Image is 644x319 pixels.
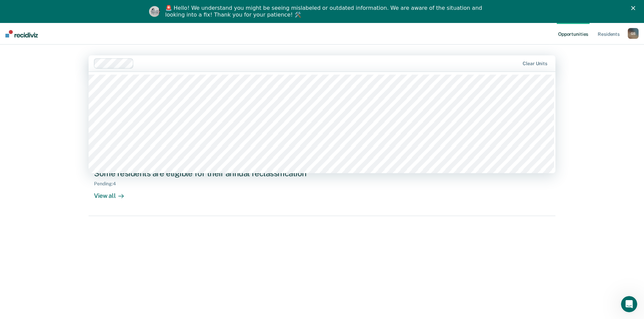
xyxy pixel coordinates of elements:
div: Some residents are eligible for their annual reclassification [94,168,331,178]
a: Residents [596,23,621,45]
img: Recidiviz [5,30,38,37]
button: GS [628,28,639,39]
div: 🚨 Hello! We understand you might be seeing mislabeled or outdated information. We are aware of th... [165,5,484,18]
div: Pending : 4 [94,181,121,187]
iframe: Intercom live chat [621,296,637,312]
img: Profile image for Kim [149,6,160,17]
div: Clear units [523,61,547,67]
a: Opportunities [557,23,590,45]
a: Some residents are eligible for their annual reclassificationPending:4View all [89,163,555,216]
div: G S [628,28,639,39]
div: Close [631,6,638,10]
div: View all [94,187,132,200]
